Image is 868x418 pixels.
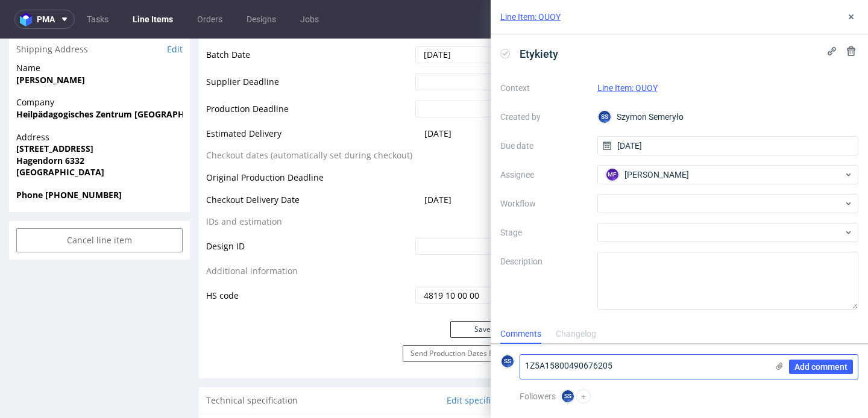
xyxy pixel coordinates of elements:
span: Followers [520,391,556,401]
a: View all [826,177,852,187]
div: Set due date [779,201,849,215]
div: Etykiety [564,201,594,215]
textarea: 1Z5A15800490676205 [520,355,767,379]
div: Szymon Semeryło [597,107,859,126]
a: Orders [190,10,230,29]
button: pma [14,10,75,29]
td: Additional information [206,225,412,248]
span: Add comment [794,363,848,371]
img: logo [20,13,37,27]
strong: [GEOGRAPHIC_DATA] [16,128,104,139]
figcaption: SS [502,355,514,367]
strong: Heilpädagogisches Zentrum [GEOGRAPHIC_DATA] [16,70,222,81]
span: Etykiety [515,44,563,64]
span: Name [16,23,183,36]
button: Add comment [789,360,853,374]
a: QUOY [611,128,628,136]
span: Tasks [542,176,565,189]
label: Description [500,254,588,307]
label: Context [500,81,588,95]
img: share_image_120x120.png [542,123,557,138]
label: Stage [500,225,588,240]
label: Assignee [500,167,588,182]
label: Workflow [500,196,588,211]
label: Due date [500,139,588,153]
span: Address [16,93,183,105]
td: Batch Date [206,7,412,34]
strong: Phone [PHONE_NUMBER] [16,151,122,162]
input: Type to create new task [545,227,849,246]
span: pma [37,15,55,23]
a: Designs [239,10,283,29]
span: [DATE] [424,155,451,167]
a: Edit [167,5,183,17]
td: Design ID [206,198,412,225]
td: IDs and estimation [206,176,412,198]
figcaption: MF [606,169,618,181]
td: Checkout Delivery Date [206,154,412,176]
input: Cancel line item [16,190,183,214]
strong: [STREET_ADDRESS] [16,104,93,116]
label: Created by [500,110,588,124]
strong: [PERSON_NAME] [16,36,85,47]
strong: Hagendorn 6332 [16,116,84,128]
span: [PERSON_NAME] [624,169,689,181]
a: Jobs [293,10,326,29]
button: + [576,389,591,404]
div: Changelog [556,325,596,344]
td: HS code [206,247,412,266]
figcaption: SS [562,390,574,402]
a: Line Items [125,10,180,29]
figcaption: SS [599,111,611,123]
a: Line Item: QUOY [500,11,561,23]
p: Comment to [564,123,636,140]
td: Original Production Deadline [206,132,412,154]
button: Send [819,123,852,140]
span: Company [16,58,183,70]
a: Tasks [80,10,116,29]
a: Line Item: QUOY [597,83,658,93]
div: Comments [500,325,541,344]
button: Save [450,282,515,299]
td: Production Deadline [206,61,412,88]
td: Estimated Delivery [206,88,412,110]
button: Send Production Dates Email [403,307,515,323]
td: Checkout dates (automatically set during checkout) [206,110,412,132]
td: Supplier Deadline [206,34,412,61]
a: Edit specification [447,356,515,368]
span: [DATE] [424,89,451,101]
div: Technical specification [199,349,523,375]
